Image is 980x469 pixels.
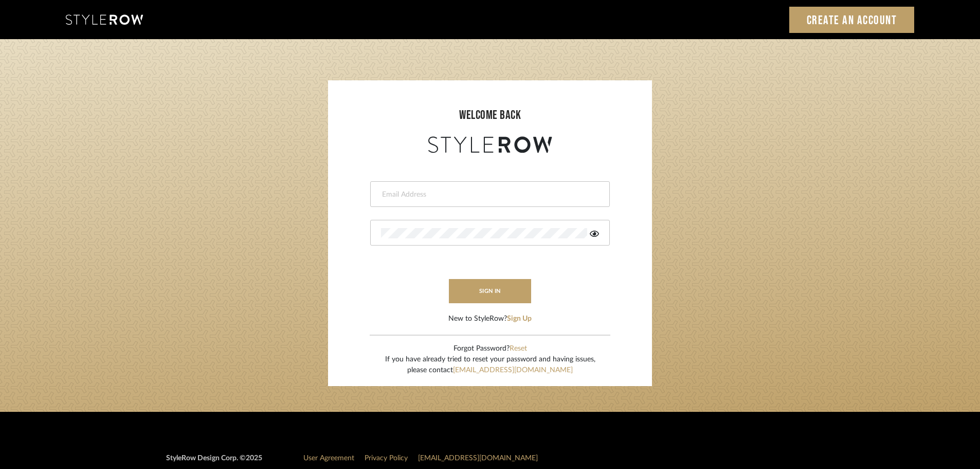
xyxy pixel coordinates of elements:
div: welcome back [338,106,642,125]
button: Reset [510,343,527,354]
a: [EMAIL_ADDRESS][DOMAIN_NAME] [453,367,573,374]
a: Create an Account [789,7,915,33]
a: Privacy Policy [365,455,408,462]
div: New to StyleRow? [448,314,532,324]
a: [EMAIL_ADDRESS][DOMAIN_NAME] [418,455,538,462]
div: Forgot Password? [385,343,595,354]
input: Email Address [381,189,596,200]
button: Sign Up [507,314,532,324]
div: If you have already tried to reset your password and having issues, please contact [385,354,595,376]
a: User Agreement [303,455,354,462]
button: sign in [449,279,531,303]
